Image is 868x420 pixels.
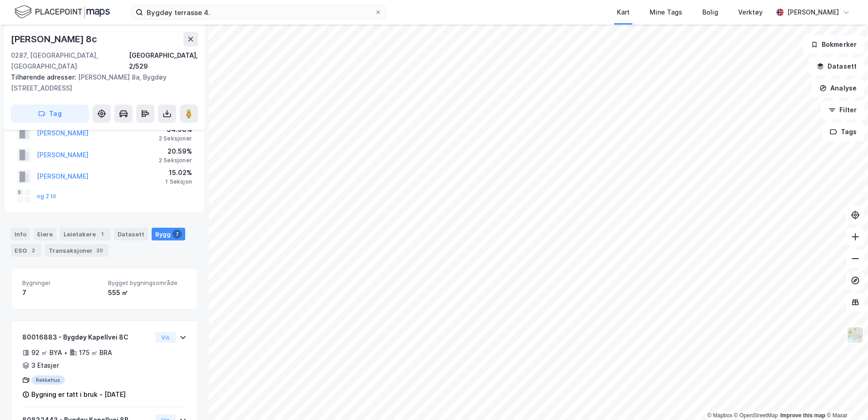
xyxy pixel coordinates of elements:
div: Bolig [702,7,718,18]
div: Info [11,228,30,240]
div: 80016883 - Bygdøy Kapellvei 8C [22,332,152,343]
div: Transaksjoner [45,244,108,257]
span: Bygninger [22,279,101,287]
div: 1 Seksjon [165,178,192,185]
div: 20 [94,246,105,255]
div: 7 [173,230,182,239]
input: Søk på adresse, matrikkel, gårdeiere, leietakere eller personer [143,5,375,19]
span: Tilhørende adresser: [11,73,78,81]
a: Mapbox [707,412,732,419]
button: Tags [822,123,864,141]
div: 7 [22,287,101,298]
div: 15.02% [165,167,192,178]
div: 2 Seksjoner [159,135,192,142]
button: Analyse [812,79,864,97]
div: 3 Etasjer [31,360,59,371]
div: 555 ㎡ [108,287,187,298]
div: • [64,349,68,356]
button: Tag [11,105,89,123]
button: Bokmerker [803,35,864,54]
div: 2 Seksjoner [159,157,192,164]
div: ESG [11,244,41,257]
span: Bygget bygningsområde [108,279,187,287]
div: Kart [617,7,630,18]
button: Filter [821,101,864,119]
a: Improve this map [780,412,825,419]
div: 175 ㎡ BRA [79,347,112,358]
div: Verktøy [738,7,763,18]
div: Eiere [34,228,56,240]
div: 20.59% [159,146,192,157]
button: Vis [155,332,176,343]
button: Datasett [809,57,864,75]
img: Z [847,326,864,344]
div: 1 [98,230,107,239]
div: Datasett [114,228,148,240]
iframe: Chat Widget [823,376,868,420]
img: logo.f888ab2527a4732fd821a326f86c7f29.svg [15,4,110,20]
div: Bygg [152,228,185,240]
div: 0287, [GEOGRAPHIC_DATA], [GEOGRAPHIC_DATA] [11,50,129,72]
div: 2 [29,246,38,255]
a: OpenStreetMap [734,412,778,419]
div: [PERSON_NAME] 8a, Bygdøy [STREET_ADDRESS] [11,72,191,94]
div: Leietakere [60,228,110,240]
div: [GEOGRAPHIC_DATA], 2/529 [129,50,198,72]
div: [PERSON_NAME] 8c [11,32,99,46]
div: [PERSON_NAME] [787,7,839,18]
div: Kontrollprogram for chat [823,376,868,420]
div: 92 ㎡ BYA [31,347,62,358]
div: Bygning er tatt i bruk - [DATE] [31,389,126,400]
div: Mine Tags [650,7,682,18]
